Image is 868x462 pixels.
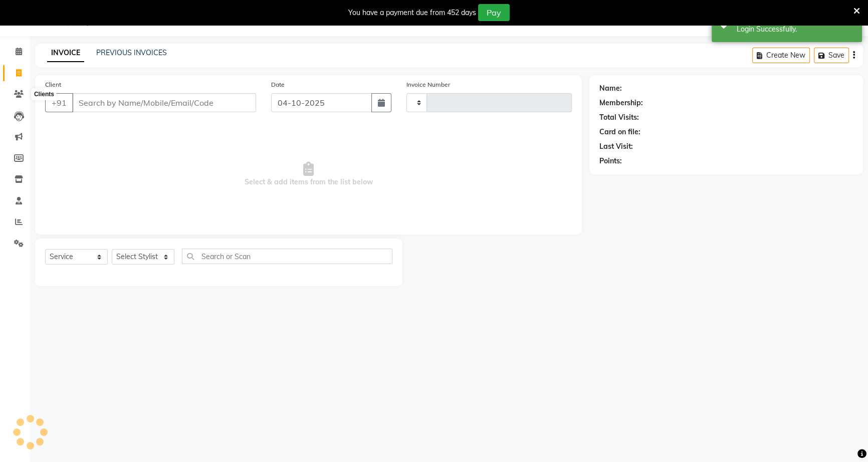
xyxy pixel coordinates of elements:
div: Total Visits: [599,112,639,123]
div: Card on file: [599,127,640,137]
a: PREVIOUS INVOICES [96,48,167,57]
div: Login Successfully. [737,24,854,35]
input: Search or Scan [182,249,392,264]
button: Create New [752,48,810,63]
button: Pay [478,4,510,21]
div: Clients [32,88,57,100]
input: Search by Name/Mobile/Email/Code [72,93,256,112]
button: +91 [45,93,73,112]
div: Name: [599,83,622,94]
div: You have a payment due from 452 days [348,8,476,18]
div: Membership: [599,98,643,108]
label: Client [45,80,61,89]
div: Last Visit: [599,141,633,152]
span: Select & add items from the list below [45,124,572,224]
button: Save [814,48,849,63]
a: INVOICE [47,44,84,62]
label: Date [271,80,285,89]
div: Points: [599,156,622,166]
label: Invoice Number [406,80,450,89]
